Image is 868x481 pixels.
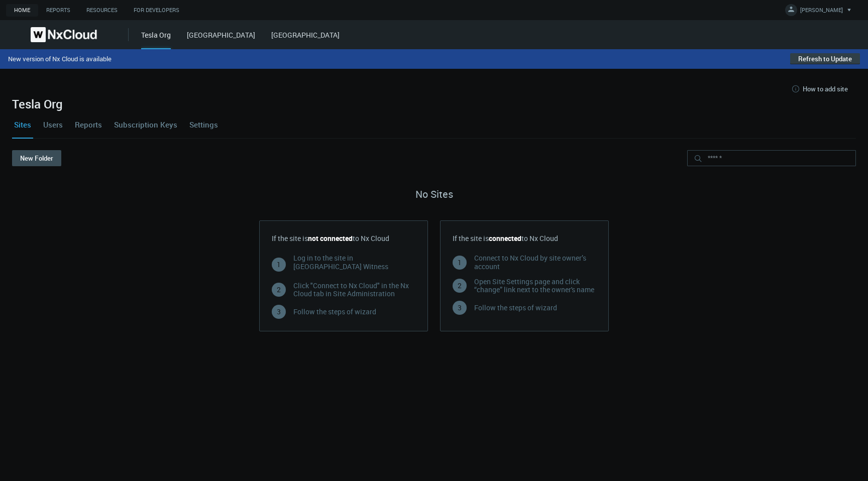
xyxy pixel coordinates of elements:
div: 3 [272,305,286,319]
p: If the site is to Nx Cloud [272,233,415,244]
a: Subscription Keys [112,111,179,138]
div: 2 [272,283,286,297]
div: No Sites [253,187,615,202]
div: Click "Connect to Nx Cloud" in the Nx Cloud tab in Site Administration [293,282,415,299]
button: New Folder [12,150,61,166]
a: [GEOGRAPHIC_DATA] [271,30,340,40]
span: How to add site [803,85,848,93]
a: Reports [38,4,78,17]
div: Connect to Nx Cloud by site owner’s account [474,254,596,271]
a: Reports [73,111,104,138]
button: How to add site [783,81,856,97]
span: connected [489,233,521,243]
button: Refresh to Update [790,53,860,64]
a: Sites [12,111,33,138]
div: New version of Nx Cloud is available [8,55,519,63]
a: Home [6,4,38,17]
a: Users [41,111,65,138]
div: 1 [272,258,286,272]
div: 3 [453,301,467,315]
div: Open Site Settings page and click “change” link next to the owner's name [474,278,596,295]
a: [GEOGRAPHIC_DATA] [187,30,255,40]
div: 2 [453,279,467,293]
img: Nx Cloud logo [31,27,97,42]
div: Follow the steps of wizard [293,308,376,316]
span: not connected [308,233,353,243]
a: Settings [187,111,220,138]
span: [PERSON_NAME] [800,6,843,18]
p: If the site is to Nx Cloud [453,233,596,244]
div: Tesla Org [141,30,171,49]
div: Follow the steps of wizard [474,304,557,312]
p: Log in to the site in [GEOGRAPHIC_DATA] Witness [293,254,415,271]
h2: Tesla Org [12,97,856,111]
a: Resources [78,4,126,17]
div: 1 [453,256,467,270]
a: For Developers [126,4,187,17]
